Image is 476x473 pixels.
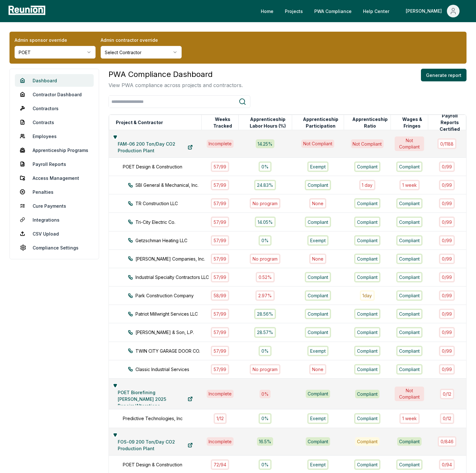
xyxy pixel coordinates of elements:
[396,309,423,319] div: Compliant
[244,116,292,129] button: Apprenticeship Labor Hours (%)
[354,217,380,227] div: Compliant
[15,37,96,43] label: Admin sponsor override
[15,130,94,142] a: Employees
[349,116,391,129] button: Apprenticeship Ratio
[115,116,164,129] button: Project & Contractor
[354,327,380,337] div: Compliant
[406,5,444,17] div: [PERSON_NAME]
[113,141,198,154] a: FAM-06 200 Ton/Day CO2 Production Plant
[15,199,94,212] a: Cure Payments
[354,364,380,375] div: Compliant
[128,292,213,299] div: Park Construction Company
[211,217,229,227] div: 57 / 99
[440,413,454,424] div: 0 / 12
[128,255,213,262] div: [PERSON_NAME] Companies, Inc.
[354,346,380,356] div: Compliant
[259,413,272,424] div: 0%
[421,69,467,81] button: Generate report
[360,290,375,301] div: 1 day
[128,200,213,207] div: TR Construction LLC
[128,274,213,281] div: Industrial Specialty Contractors LLC
[437,138,456,149] div: 0 / 1188
[396,198,423,209] div: Compliant
[396,272,423,282] div: Compliant
[396,161,423,172] div: Compliant
[211,364,229,375] div: 57 / 99
[439,235,455,246] div: 0 / 99
[439,309,455,319] div: 0 / 99
[354,309,380,319] div: Compliant
[305,290,331,301] div: Compliant
[211,327,229,337] div: 57 / 99
[15,213,94,226] a: Integrations
[109,69,243,80] h3: PWA Compliance Dashboard
[396,327,423,337] div: Compliant
[305,272,331,282] div: Compliant
[256,139,274,148] div: 14.25 %
[297,116,344,129] button: Apprenticeship Participation
[434,116,466,129] button: Payroll Reports Certified
[259,235,272,246] div: 0%
[306,437,330,445] div: Compliant
[309,254,326,264] div: None
[211,459,229,470] div: 72 / 94
[123,415,208,422] div: Predictive Technologies, Inc
[250,198,280,209] div: No program
[354,272,380,282] div: Compliant
[306,390,330,398] div: Compliant
[15,74,94,87] a: Dashboard
[439,290,455,301] div: 0 / 99
[439,346,455,356] div: 0 / 99
[113,439,198,451] a: FOS-09 200 Ton/Day CO2 Production Plant
[254,327,276,337] div: 28.57%
[257,437,273,446] div: 16.5 %
[255,217,276,227] div: 14.05%
[354,413,380,424] div: Compliant
[396,254,423,264] div: Compliant
[101,37,182,43] label: Admin contractor override
[255,290,275,301] div: 2.97%
[439,217,455,227] div: 0 / 99
[128,237,213,244] div: Getzschman Heating LLC
[211,161,229,172] div: 57 / 99
[15,144,94,156] a: Apprenticeship Programs
[256,272,275,282] div: 0.52%
[256,5,470,17] nav: Main
[15,88,94,101] a: Contractor Dashboard
[354,254,380,264] div: Compliant
[254,309,276,319] div: 28.56%
[396,217,423,227] div: Compliant
[15,116,94,129] a: Contracts
[305,309,331,319] div: Compliant
[256,5,279,17] a: Home
[211,346,229,356] div: 57 / 99
[439,198,455,209] div: 0 / 99
[207,116,238,129] button: Weeks Tracked
[15,186,94,198] a: Penalties
[259,459,272,470] div: 0%
[439,364,455,375] div: 0 / 99
[128,182,213,188] div: SBI General & Mechanical, Inc.
[395,136,424,151] div: Not Compliant
[128,366,213,373] div: Classic Industrial Services
[260,390,271,398] div: 0 %
[15,172,94,184] a: Access Management
[250,254,280,264] div: No program
[401,5,465,17] button: [PERSON_NAME]
[439,180,455,190] div: 0 / 99
[354,459,380,470] div: Compliant
[307,161,329,172] div: Exempt
[211,180,229,190] div: 57 / 99
[396,116,428,129] button: Wages & Fringes
[354,161,380,172] div: Compliant
[354,198,380,209] div: Compliant
[128,348,213,354] div: TWIN CITY GARAGE DOOR CO.
[396,235,423,246] div: Compliant
[305,217,331,227] div: Compliant
[307,235,329,246] div: Exempt
[259,346,272,356] div: 0%
[211,309,229,319] div: 57 / 99
[396,364,423,375] div: Compliant
[439,459,455,470] div: 0 / 94
[128,329,213,336] div: [PERSON_NAME] & Son, L.P.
